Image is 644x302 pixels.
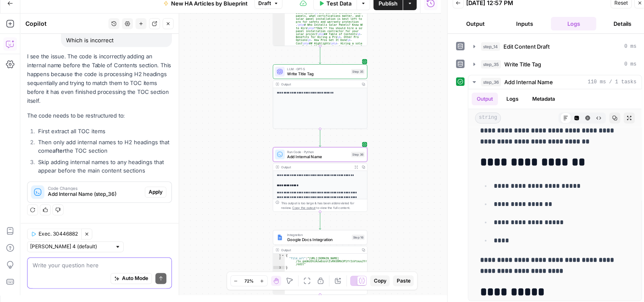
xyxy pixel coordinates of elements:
strong: after [53,147,65,154]
button: Output [453,17,498,30]
span: Auto Mode [122,275,148,282]
button: Output [472,93,498,105]
span: step_35 [481,60,501,69]
button: Paste [393,275,414,286]
li: Then only add internal names to H2 headings that come the TOC section [36,138,172,155]
button: Auto Mode [111,273,152,284]
button: Exec. 30446882 [27,228,81,239]
div: 1 [273,254,285,257]
span: Run Code · Python [287,149,348,154]
button: Inputs [502,17,547,30]
span: Code Changes [48,186,141,190]
p: I see the issue. The code is incorrectly adding an internal name before the Table of Contents sec... [27,52,172,106]
button: Logs [501,93,524,105]
button: Logs [551,17,597,30]
img: Instagram%20post%20-%201%201.png [277,234,283,240]
span: Google Docs Integration [287,236,349,242]
span: Write Title Tag [504,60,541,69]
span: 0 ms [624,60,636,68]
button: Metadata [527,93,560,105]
div: Step 36 [351,152,365,157]
p: The code needs to be restructured to: [27,111,172,120]
div: 2 [273,257,285,266]
span: step_36 [481,78,501,86]
div: Output [281,247,358,253]
div: 3 [273,266,285,269]
span: Exec. 30446882 [39,230,78,238]
div: 110 ms / 1 tasks [468,89,641,301]
span: Add Internal Name (step_36) [48,190,141,198]
button: 0 ms [468,40,641,53]
span: Add Internal Name [504,78,553,86]
div: Step 16 [352,235,365,240]
div: Output [281,82,358,87]
g: Edge from step_35 to step_36 [319,129,321,146]
span: 72% [244,277,254,284]
li: First extract all TOC items [36,127,172,135]
button: 110 ms / 1 tasks [468,75,641,89]
div: Output [281,165,351,170]
div: IntegrationGoogle Docs IntegrationStep 16Output{ "file_url":"[URL][DOMAIN_NAME] /1u_gaUmzDVzAzwEo... [273,230,367,295]
span: Toggle code folding, rows 1 through 3 [281,254,285,257]
span: 0 ms [624,43,636,50]
div: Step 35 [351,69,365,74]
span: Write Title Tag [287,71,348,77]
span: Paste [396,277,410,285]
div: This output is too large & has been abbreviated for review. to view the full content. [281,200,365,210]
button: 0 ms [468,58,641,71]
span: step_14 [481,42,500,51]
span: Copy [373,277,386,285]
span: Edit Content Draft [503,42,550,51]
g: Edge from step_36 to step_16 [319,211,321,229]
span: LLM · GPT-5 [287,66,348,71]
span: Add Internal Name [287,154,348,159]
span: Copy the output [292,206,315,210]
span: string [475,113,501,124]
button: Copy [370,275,390,286]
g: Edge from step_14 to step_35 [319,46,321,64]
span: Apply [149,188,163,196]
span: 110 ms / 1 tasks [588,78,636,86]
li: Skip adding internal names to any headings that appear before the main content sections [36,158,172,175]
input: Claude Sonnet 4 (default) [30,242,111,251]
div: Copilot [25,19,106,28]
span: Integration [287,232,349,237]
button: Apply [145,187,166,198]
